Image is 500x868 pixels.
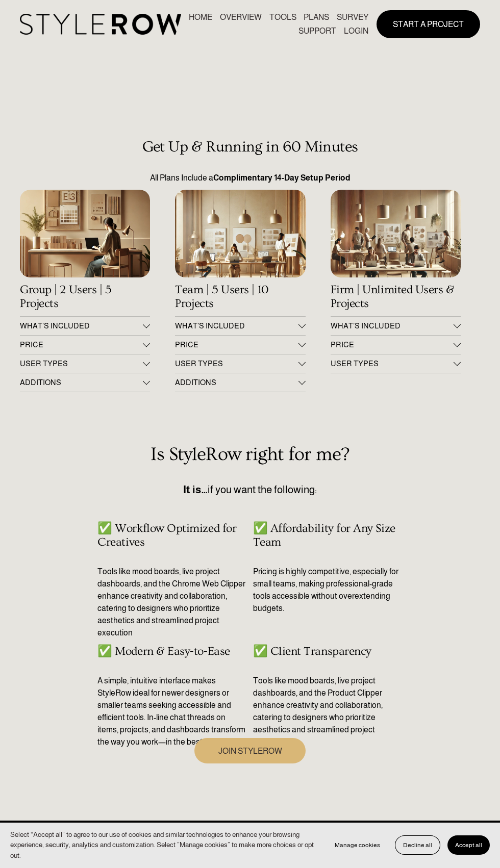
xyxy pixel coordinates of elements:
h4: Group | 2 Users | 5 Projects [20,283,150,311]
button: PRICE [20,336,150,354]
strong: Complimentary 14-Day Setup Period [213,173,351,182]
strong: It is… [183,483,208,495]
button: ADDITIONS [20,373,150,392]
button: PRICE [175,336,305,354]
p: if you want the following: [20,481,480,497]
span: ADDITIONS [20,378,143,387]
button: Accept all [447,835,490,855]
p: Tools like mood boards, live project dashboards, and the Chrome Web Clipper enhance creativity an... [97,566,247,639]
button: WHAT’S INCLUDED [331,317,461,335]
span: PRICE [20,341,143,349]
img: StyleRow [20,14,181,35]
span: Decline all [403,841,432,849]
button: PRICE [331,336,461,354]
h4: Firm | Unlimited Users & Projects [331,283,461,311]
p: Tools like mood boards, live project dashboards, and the Product Clipper enhance creativity and c... [253,675,403,748]
span: Manage cookies [335,841,380,849]
p: A simple, intuitive interface makes StyleRow ideal for newer designers or smaller teams seeking a... [97,675,247,748]
button: WHAT'S INCLUDED [175,317,305,335]
button: WHAT'S INCLUDED [20,317,150,335]
button: Manage cookies [327,835,388,855]
h4: ✅ Client Transparency [253,645,403,658]
span: USER TYPES [175,360,298,368]
a: PLANS [304,10,329,24]
p: All Plans Include a [20,172,480,184]
a: SURVEY [337,10,368,24]
a: folder dropdown [298,24,336,38]
h4: Team | 5 Users | 10 Projects [175,283,305,311]
h4: ✅ Modern & Easy-to-Ease [97,645,247,658]
p: Pricing is highly competitive, especially for small teams, making professional-grade tools access... [253,566,403,615]
button: ADDITIONS [175,373,305,392]
button: USER TYPES [175,354,305,373]
span: Accept all [455,841,482,849]
span: WHAT'S INCLUDED [20,322,143,330]
h3: Get Up & Running in 60 Minutes [20,138,480,156]
h4: ✅ Workflow Optimized for Creatives [97,522,247,549]
button: USER TYPES [331,354,461,373]
p: Select “Accept all” to agree to our use of cookies and similar technologies to enhance your brows... [10,830,317,861]
a: START A PROJECT [377,10,480,38]
button: USER TYPES [20,354,150,373]
span: USER TYPES [20,360,143,368]
h2: Is StyleRow right for me? [20,444,480,465]
a: TOOLS [269,10,296,24]
span: SUPPORT [298,25,336,37]
a: LOGIN [344,24,368,38]
span: PRICE [331,341,454,349]
span: PRICE [175,341,298,349]
span: ADDITIONS [175,378,298,387]
a: HOME [189,10,212,24]
a: JOIN STYLEROW [194,738,305,763]
a: OVERVIEW [220,10,262,24]
span: WHAT'S INCLUDED [175,322,298,330]
h4: ✅ Affordability for Any Size Team [253,522,403,549]
span: WHAT’S INCLUDED [331,322,454,330]
button: Decline all [395,835,440,855]
span: USER TYPES [331,360,454,368]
